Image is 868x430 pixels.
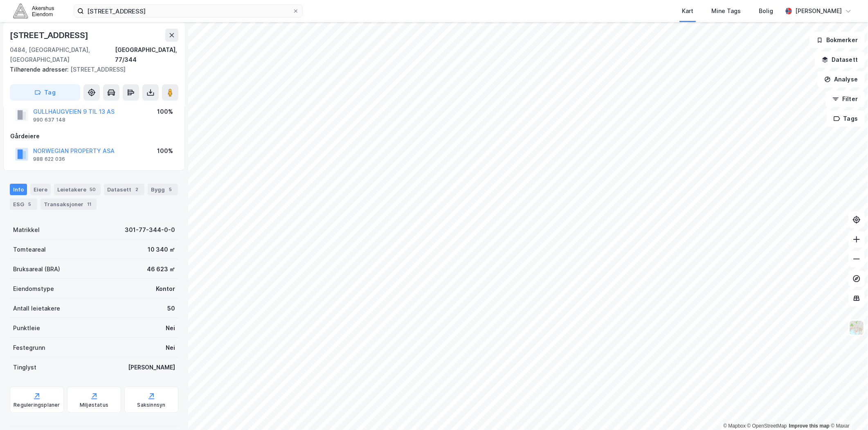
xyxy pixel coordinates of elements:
div: Eiere [30,184,51,195]
div: 50 [167,304,175,313]
div: 46 623 ㎡ [147,264,175,274]
div: 10 340 ㎡ [148,245,175,254]
div: Info [10,184,27,195]
a: Mapbox [723,423,746,429]
iframe: Chat Widget [827,391,868,430]
img: akershus-eiendom-logo.9091f326c980b4bce74ccdd9f866810c.svg [13,4,54,18]
div: ESG [10,198,37,210]
div: Eiendomstype [13,284,54,294]
div: [STREET_ADDRESS] [10,29,90,42]
div: 5 [26,200,34,208]
img: Z [849,320,864,335]
button: Tag [10,84,80,101]
div: 50 [88,185,97,194]
div: Punktleie [13,323,40,333]
div: [GEOGRAPHIC_DATA], 77/344 [115,45,178,65]
button: Datasett [815,52,865,68]
div: [STREET_ADDRESS] [10,65,172,74]
div: Tomteareal [13,245,46,254]
div: 301-77-344-0-0 [125,225,175,235]
button: Bokmerker [810,32,865,48]
input: Søk på adresse, matrikkel, gårdeiere, leietakere eller personer [84,5,292,17]
div: Kontor [156,284,175,294]
span: Tilhørende adresser: [10,66,70,73]
div: Antall leietakere [13,304,60,313]
div: Tinglyst [13,362,36,372]
div: Nei [166,343,175,353]
div: Bruksareal (BRA) [13,264,60,274]
div: Kontrollprogram for chat [827,391,868,430]
div: 2 [133,185,141,194]
div: Festegrunn [13,343,45,353]
div: Saksinnsyn [137,402,166,408]
div: Kart [682,6,693,16]
div: [PERSON_NAME] [795,6,842,16]
div: 0484, [GEOGRAPHIC_DATA], [GEOGRAPHIC_DATA] [10,45,115,65]
div: Matrikkel [13,225,40,235]
a: Improve this map [789,423,830,429]
div: Mine Tags [711,6,741,16]
div: Datasett [104,184,144,195]
div: [PERSON_NAME] [128,362,175,372]
div: Bygg [148,184,178,195]
div: Reguleringsplaner [13,402,60,408]
a: OpenStreetMap [747,423,787,429]
div: 990 637 148 [33,117,65,123]
button: Tags [827,110,865,127]
div: Miljøstatus [80,402,108,408]
div: 11 [85,200,93,208]
div: 100% [157,146,173,156]
button: Analyse [817,71,865,88]
button: Filter [825,91,865,107]
div: Leietakere [54,184,101,195]
div: Nei [166,323,175,333]
div: Bolig [759,6,773,16]
div: 5 [166,185,175,194]
div: 988 622 036 [33,156,65,162]
div: Gårdeiere [10,131,178,141]
div: Transaksjoner [40,198,97,210]
div: 100% [157,107,173,117]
